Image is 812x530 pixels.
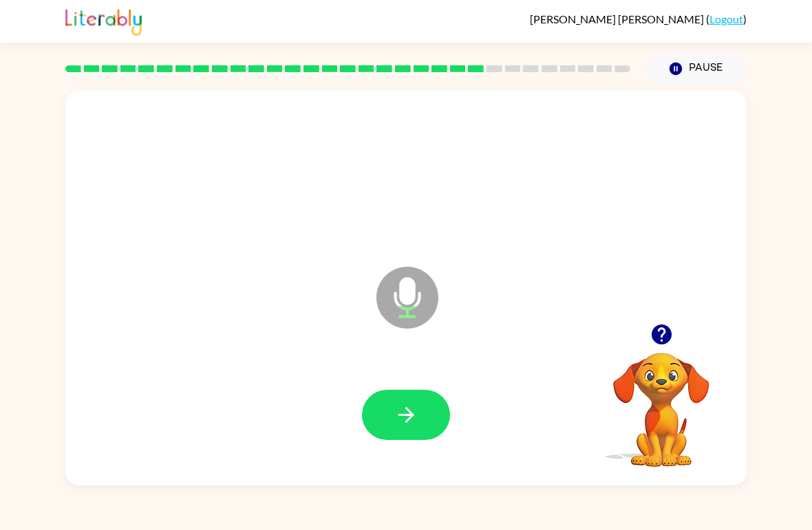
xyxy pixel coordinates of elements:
a: Logout [709,12,743,25]
button: Pause [647,53,747,85]
span: [PERSON_NAME] [PERSON_NAME] [530,12,706,25]
img: Literably [65,5,142,36]
div: ( ) [530,12,747,25]
video: Your browser must support playing .mp4 files to use Literably. Please try using another browser. [592,331,730,469]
